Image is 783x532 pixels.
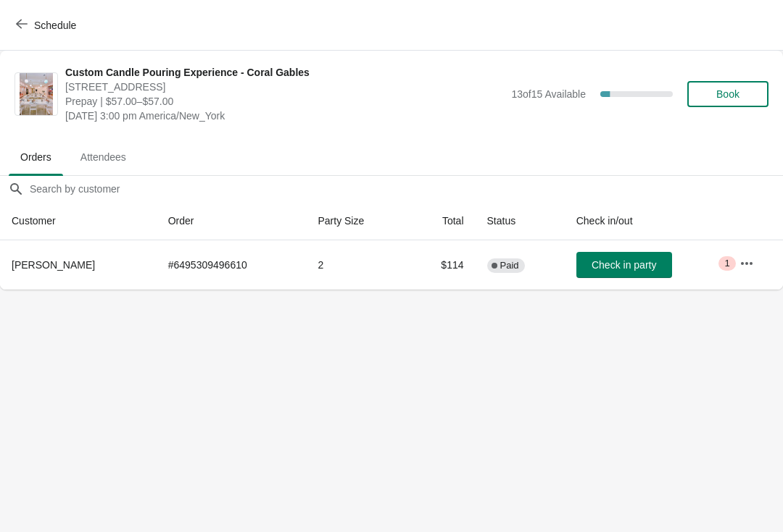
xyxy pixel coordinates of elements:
span: [DATE] 3:00 pm America/New_York [65,109,504,123]
span: Paid [500,260,519,271]
th: Order [157,202,307,240]
span: 1 [724,258,729,269]
span: Custom Candle Pouring Experience - Coral Gables [65,65,504,80]
span: Schedule [34,20,76,31]
button: Check in party [576,252,672,278]
span: Book [716,88,739,100]
span: [STREET_ADDRESS] [65,80,504,94]
td: 2 [306,240,407,290]
input: Search by customer [29,176,783,202]
span: 13 of 15 Available [511,88,586,100]
td: # 6495309496610 [157,240,307,290]
th: Check in/out [565,202,728,240]
span: Orders [9,144,63,170]
span: Attendees [69,144,138,170]
img: Custom Candle Pouring Experience - Coral Gables [20,73,54,115]
span: Check in party [592,259,656,271]
span: [PERSON_NAME] [12,259,95,271]
span: Prepay | $57.00–$57.00 [65,94,504,109]
th: Total [408,202,476,240]
button: Schedule [7,12,88,38]
td: $114 [408,240,476,290]
th: Party Size [306,202,407,240]
button: Book [687,81,768,107]
th: Status [476,202,565,240]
